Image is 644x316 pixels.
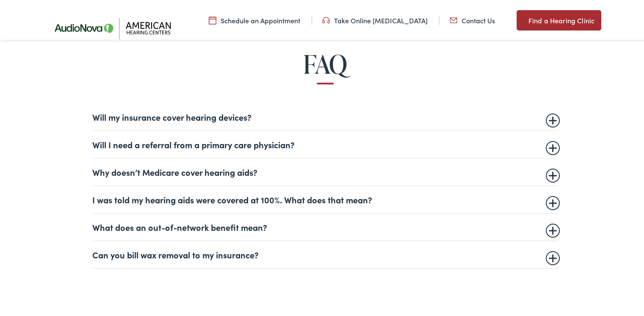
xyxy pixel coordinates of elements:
img: utility icon [517,14,524,24]
h2: FAQ [32,48,619,76]
a: Contact Us [450,14,495,23]
summary: Can you bill wax removal to my insurance? [92,248,558,258]
a: Schedule an Appointment [209,14,300,23]
summary: Will my insurance cover hearing devices? [92,110,558,120]
a: Take Online [MEDICAL_DATA] [322,14,428,23]
img: utility icon [322,14,330,23]
img: utility icon [450,14,457,23]
summary: Will I need a referral from a primary care physician? [92,138,558,148]
img: utility icon [209,14,216,23]
summary: What does an out-of-network benefit mean? [92,220,558,230]
summary: Why doesn’t Medicare cover hearing aids? [92,165,558,175]
summary: I was told my hearing aids were covered at 100%. What does that mean? [92,193,558,203]
a: Find a Hearing Clinic [517,8,601,29]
